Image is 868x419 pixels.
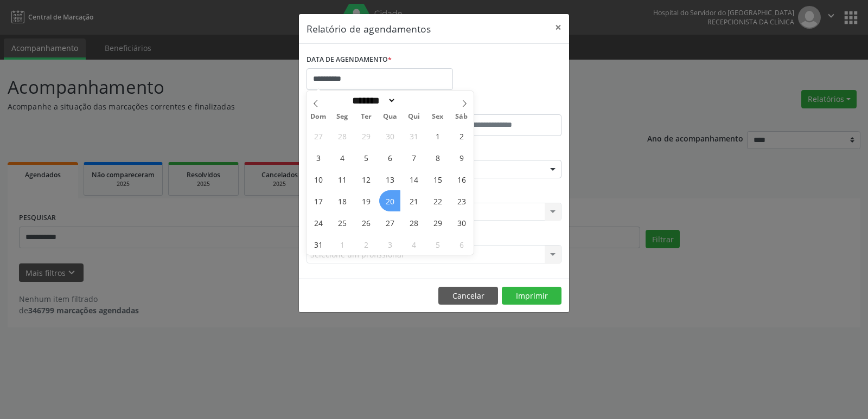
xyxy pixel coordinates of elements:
[331,190,353,211] span: Agosto 18, 2025
[403,125,424,146] span: Julho 31, 2025
[547,14,569,41] button: Close
[451,234,472,255] span: Setembro 6, 2025
[308,212,329,233] span: Agosto 24, 2025
[355,234,376,255] span: Setembro 2, 2025
[451,212,472,233] span: Agosto 30, 2025
[451,147,472,168] span: Agosto 9, 2025
[379,169,400,190] span: Agosto 13, 2025
[451,190,472,211] span: Agosto 23, 2025
[308,190,329,211] span: Agosto 17, 2025
[403,147,424,168] span: Agosto 7, 2025
[331,234,353,255] span: Setembro 1, 2025
[331,147,353,168] span: Agosto 4, 2025
[450,113,474,120] span: Sáb
[427,212,448,233] span: Agosto 29, 2025
[451,125,472,146] span: Agosto 2, 2025
[402,113,426,120] span: Qui
[379,147,400,168] span: Agosto 6, 2025
[378,113,402,120] span: Qua
[307,51,392,68] label: DATA DE AGENDAMENTO
[403,169,424,190] span: Agosto 14, 2025
[331,125,353,146] span: Julho 28, 2025
[355,125,376,146] span: Julho 29, 2025
[355,212,376,233] span: Agosto 26, 2025
[403,212,424,233] span: Agosto 28, 2025
[427,190,448,211] span: Agosto 22, 2025
[308,234,329,255] span: Agosto 31, 2025
[379,125,400,146] span: Julho 30, 2025
[502,287,561,305] button: Imprimir
[354,113,378,120] span: Ter
[308,169,329,190] span: Agosto 10, 2025
[451,169,472,190] span: Agosto 16, 2025
[379,234,400,255] span: Setembro 3, 2025
[426,113,450,120] span: Sex
[348,95,396,106] select: Month
[427,169,448,190] span: Agosto 15, 2025
[330,113,354,120] span: Seg
[427,125,448,146] span: Agosto 1, 2025
[307,113,330,120] span: Dom
[403,234,424,255] span: Setembro 4, 2025
[396,95,432,106] input: Year
[427,234,448,255] span: Setembro 5, 2025
[379,212,400,233] span: Agosto 27, 2025
[308,125,329,146] span: Julho 27, 2025
[307,22,431,36] h5: Relatório de agendamentos
[308,147,329,168] span: Agosto 3, 2025
[355,190,376,211] span: Agosto 19, 2025
[355,147,376,168] span: Agosto 5, 2025
[427,147,448,168] span: Agosto 8, 2025
[331,212,353,233] span: Agosto 25, 2025
[437,98,561,114] label: ATÉ
[355,169,376,190] span: Agosto 12, 2025
[379,190,400,211] span: Agosto 20, 2025
[403,190,424,211] span: Agosto 21, 2025
[438,287,498,305] button: Cancelar
[331,169,353,190] span: Agosto 11, 2025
